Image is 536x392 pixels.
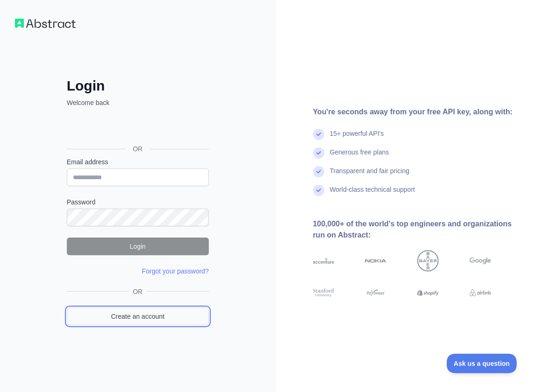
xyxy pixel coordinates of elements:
div: Generous free plans [330,147,389,166]
span: OR [129,287,146,296]
label: Password [67,197,209,207]
img: check mark [313,166,324,177]
img: check mark [313,185,324,196]
img: bayer [417,250,439,272]
div: Transparent and fair pricing [330,166,410,185]
p: Welcome back [67,98,209,107]
div: 100,000+ of the world's top engineers and organizations run on Abstract: [313,218,522,241]
iframe: Przycisk Zaloguj się przez Google [62,118,212,138]
iframe: Toggle Customer Support [447,354,517,373]
img: check mark [313,147,324,159]
div: You're seconds away from your free API key, along with: [313,106,522,118]
img: Workflow [15,19,76,28]
img: google [470,250,491,272]
img: airbnb [470,287,491,298]
a: Create an account [67,308,209,325]
img: payoneer [365,287,386,298]
button: Login [67,238,209,255]
a: Forgot your password? [142,267,209,275]
img: accenture [313,250,335,272]
label: Email address [67,157,209,167]
img: shopify [417,287,439,298]
img: stanford university [313,287,335,298]
img: nokia [365,250,386,272]
div: World-class technical support [330,185,415,203]
div: 15+ powerful API's [330,129,384,147]
img: check mark [313,129,324,140]
span: OR [125,144,150,154]
h2: Login [67,77,209,94]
